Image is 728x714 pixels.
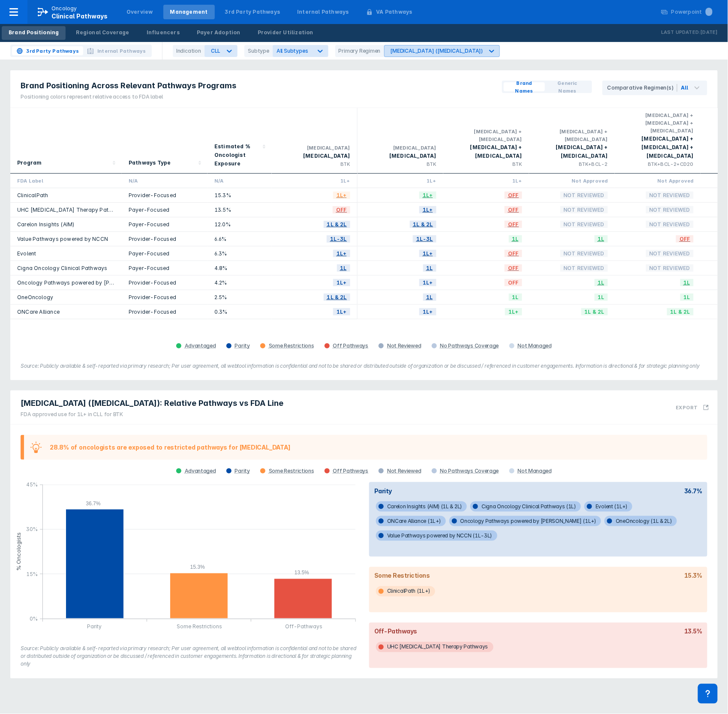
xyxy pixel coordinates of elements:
tspan: Some Restrictions [177,624,222,630]
div: 0.3% [214,308,265,315]
div: [MEDICAL_DATA] [364,144,436,152]
div: N/A [129,177,201,184]
div: Parity [374,487,392,495]
div: Not Approved [536,177,608,184]
span: 3rd Party Pathways [27,47,79,55]
a: Evolent [17,250,36,257]
div: Parity [235,342,250,349]
span: 1L [595,292,608,302]
div: Brand Positioning [9,29,59,36]
span: Brand Names [507,79,541,95]
div: Contact Support [698,684,718,704]
div: 1L+ [364,177,436,184]
div: Regional Coverage [76,29,129,36]
div: [MEDICAL_DATA] [279,152,350,160]
span: 1L [423,292,436,302]
div: Estimated % Oncologist Exposure [214,142,260,168]
span: OFF [676,234,694,244]
div: Sort [122,108,208,174]
span: 1L-3L [327,234,350,244]
button: 3rd Party Pathways [12,46,83,55]
a: UHC [MEDICAL_DATA] Therapy Pathways [17,207,126,213]
div: FDA approved use for 1L+ in CLL for BTK [21,411,283,418]
div: [MEDICAL_DATA] + [MEDICAL_DATA] + [MEDICAL_DATA] [622,111,694,135]
span: All Subtypes [277,48,308,54]
div: No Pathways Coverage [440,342,499,349]
tspan: 15% [26,571,38,577]
div: Primary Regimen [335,45,384,57]
span: Not Reviewed [560,205,608,215]
div: 36.7% [685,487,703,495]
div: Provider-Focused [129,294,201,301]
div: 3rd Party Pathways [225,8,280,16]
h3: Export [676,405,698,411]
span: OFF [505,190,522,200]
div: Provider-Focused [129,279,201,286]
div: 6.6% [214,235,265,243]
button: Brand Names [504,82,545,91]
span: OneOncology (1L & 2L) [605,516,677,526]
div: Management [170,8,208,16]
span: 1L+ [333,278,350,288]
div: Payer-Focused [129,206,201,213]
span: Carelon Insights (AIM) (1L & 2L) [376,501,467,512]
span: 1L & 2L [324,219,350,229]
div: Provider Utilization [258,29,313,36]
div: 2.5% [214,294,265,301]
p: Oncology [51,5,77,12]
div: 4.8% [214,264,265,272]
span: OFF [505,205,522,215]
div: Advantaged [185,342,216,349]
tspan: Parity [87,624,102,630]
div: 4.2% [214,279,265,286]
tspan: 30% [26,526,38,532]
a: Provider Utilization [251,26,320,40]
div: BTK [450,160,522,168]
div: [MEDICAL_DATA] [364,152,436,160]
a: Overview [120,5,160,19]
div: Not Approved [622,177,694,184]
span: Not Reviewed [560,219,608,229]
span: UHC [MEDICAL_DATA] Therapy Pathways [376,642,493,652]
a: OneOncology [17,294,53,300]
div: Sort [208,108,272,174]
a: ONCare Alliance [17,309,60,315]
a: 3rd Party Pathways [218,5,287,19]
span: 1L [680,292,694,302]
span: 1L+ [419,249,436,258]
div: Some Restrictions [269,468,314,474]
span: Not Reviewed [560,263,608,273]
span: 1L [337,263,350,273]
div: Some Restrictions [374,572,430,579]
div: 13.5% [685,628,703,635]
span: Not Reviewed [560,190,608,200]
div: CLL [211,48,220,54]
button: Internal Pathways [83,46,150,55]
div: Comparative Regimen(s) [608,84,677,92]
a: Influencers [140,26,187,40]
tspan: Off-Pathways [286,624,323,630]
span: 1L [423,263,436,273]
div: Parity [235,468,250,474]
div: Subtype [244,45,273,57]
span: ONCare Alliance (1L+) [376,516,446,526]
tspan: 15.3% [190,564,205,570]
span: OFF [505,249,522,258]
div: 1L+ [279,177,350,184]
div: [MEDICAL_DATA] [279,144,350,152]
a: Management [163,5,215,19]
a: Value Pathways powered by NCCN [17,236,108,242]
div: BTK+BCL-2 [536,160,608,168]
span: Cigna Oncology Clinical Pathways (1L) [470,501,581,512]
div: FDA Label [17,177,115,184]
div: [MEDICAL_DATA] ([MEDICAL_DATA]) [391,48,483,54]
span: 1L & 2L [410,219,436,229]
span: Clinical Pathways [51,12,108,20]
span: 1L-3L [413,234,436,244]
p: [DATE] [701,28,718,37]
div: Overview [126,8,153,16]
span: OFF [333,205,350,215]
a: Payer Adoption [190,26,247,40]
button: Generic Names [545,82,590,91]
span: Value Pathways powered by NCCN (1L-3L) [376,531,497,541]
